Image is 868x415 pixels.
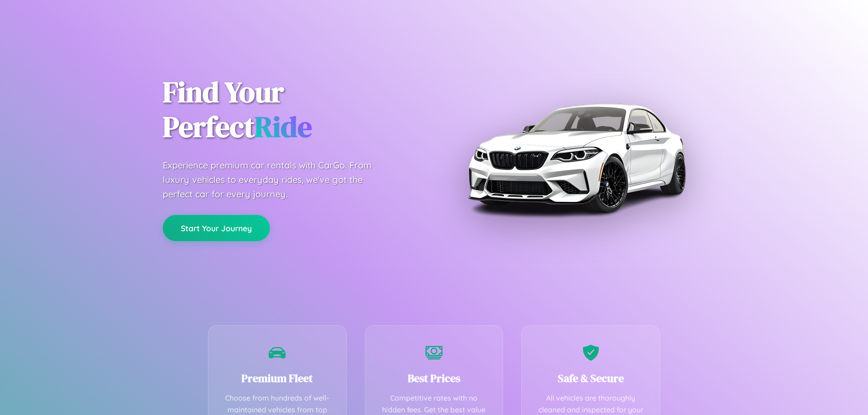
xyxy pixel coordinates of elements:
[222,371,333,386] h3: Premium Fleet
[163,158,389,201] p: Experience premium car rentals with CarGo. From luxury vehicles to everyday rides, we've got the ...
[163,75,420,145] h1: Find Your Perfect
[163,215,270,241] button: Start Your Journey
[255,107,312,146] span: Ride
[463,45,689,271] img: Premium BMW car rental vehicle
[535,371,646,386] h3: Safe & Secure
[379,371,490,386] h3: Best Prices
